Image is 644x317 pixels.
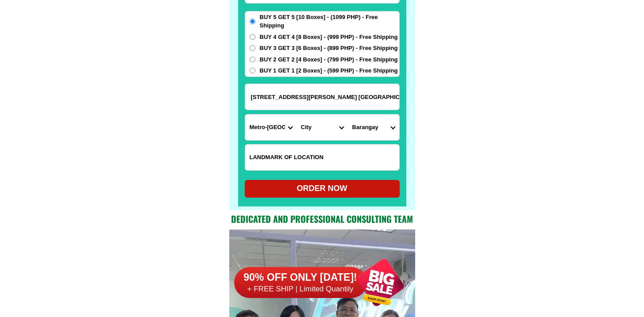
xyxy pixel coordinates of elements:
[250,68,255,73] input: BUY 1 GET 1 [2 Boxes] - (599 PHP) - Free Shipping
[250,19,255,24] input: BUY 5 GET 5 [10 Boxes] - (1099 PHP) - Free Shipping
[229,212,415,225] h2: Dedicated and professional consulting team
[234,284,367,294] h6: + FREE SHIP | Limited Quantily
[297,115,348,140] select: Select district
[245,115,297,140] select: Select province
[245,183,400,195] div: ORDER NOW
[245,145,399,170] input: Input LANDMARKOFLOCATION
[260,66,398,75] span: BUY 1 GET 1 [2 Boxes] - (599 PHP) - Free Shipping
[260,13,399,30] span: BUY 5 GET 5 [10 Boxes] - (1099 PHP) - Free Shipping
[260,33,398,42] span: BUY 4 GET 4 [8 Boxes] - (999 PHP) - Free Shipping
[234,271,367,284] h6: 90% OFF ONLY [DATE]!
[245,84,399,110] input: Input address
[260,55,398,64] span: BUY 2 GET 2 [4 Boxes] - (799 PHP) - Free Shipping
[250,45,255,51] input: BUY 3 GET 3 [6 Boxes] - (899 PHP) - Free Shipping
[260,44,398,53] span: BUY 3 GET 3 [6 Boxes] - (899 PHP) - Free Shipping
[250,57,255,62] input: BUY 2 GET 2 [4 Boxes] - (799 PHP) - Free Shipping
[348,115,399,140] select: Select commune
[250,34,255,40] input: BUY 4 GET 4 [8 Boxes] - (999 PHP) - Free Shipping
